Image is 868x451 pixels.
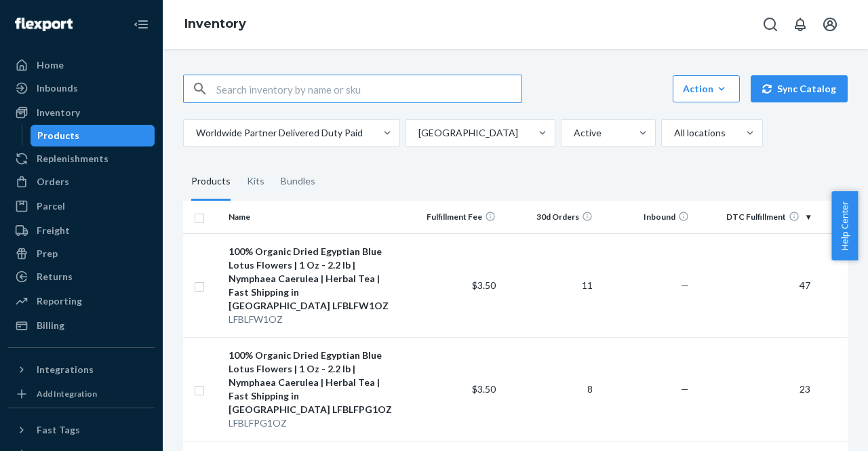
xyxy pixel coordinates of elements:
[8,243,155,264] a: Prep
[37,106,80,119] div: Inventory
[681,279,689,291] span: —
[223,201,404,233] th: Name
[37,199,65,213] div: Parcel
[8,54,155,76] a: Home
[757,11,784,38] button: Open Search Box
[37,270,73,283] div: Returns
[8,315,155,336] a: Billing
[37,319,64,332] div: Billing
[37,423,80,437] div: Fast Tags
[37,81,78,95] div: Inbounds
[31,125,155,146] a: Products
[694,201,815,233] th: DTC Fulfillment
[229,245,399,313] div: 100% Organic Dried Egyptian Blue Lotus Flowers | 1 Oz - 2.2 lb | Nymphaea Caerulea | Herbal Tea |...
[37,175,69,189] div: Orders
[673,75,740,102] button: Action
[694,337,815,441] td: 23
[8,195,155,217] a: Parcel
[8,419,155,441] button: Fast Tags
[501,337,598,441] td: 8
[191,163,231,201] div: Products
[37,363,94,376] div: Integrations
[195,126,196,140] input: Worldwide Partner Delivered Duty Paid
[681,383,689,395] span: —
[787,11,814,38] button: Open notifications
[8,359,155,380] button: Integrations
[8,77,155,99] a: Inbounds
[572,126,574,140] input: Active
[673,126,674,140] input: All locations
[8,290,155,312] a: Reporting
[37,129,79,142] div: Products
[174,5,257,44] ol: breadcrumbs
[8,102,155,123] a: Inventory
[37,247,58,260] div: Prep
[501,233,598,337] td: 11
[37,388,97,399] div: Add Integration
[229,349,399,416] div: 100% Organic Dried Egyptian Blue Lotus Flowers | 1 Oz - 2.2 lb | Nymphaea Caerulea | Herbal Tea |...
[229,313,399,326] div: LFBLFW1OZ
[405,201,502,233] th: Fulfillment Fee
[37,224,70,237] div: Freight
[37,152,108,165] div: Replenishments
[816,11,844,38] button: Open account menu
[37,58,64,72] div: Home
[37,294,82,308] div: Reporting
[501,201,598,233] th: 30d Orders
[8,220,155,241] a: Freight
[8,266,155,288] a: Returns
[8,148,155,170] a: Replenishments
[8,386,155,402] a: Add Integration
[184,16,246,31] a: Inventory
[15,18,73,31] img: Flexport logo
[472,383,496,395] span: $3.50
[694,233,815,337] td: 47
[417,126,418,140] input: [GEOGRAPHIC_DATA]
[127,11,155,38] button: Close Navigation
[751,75,848,102] button: Sync Catalog
[216,75,521,102] input: Search inventory by name or sku
[683,82,730,96] div: Action
[8,171,155,193] a: Orders
[598,201,695,233] th: Inbound
[281,163,315,201] div: Bundles
[247,163,264,201] div: Kits
[229,416,399,430] div: LFBLFPG1OZ
[472,279,496,291] span: $3.50
[831,191,858,260] button: Help Center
